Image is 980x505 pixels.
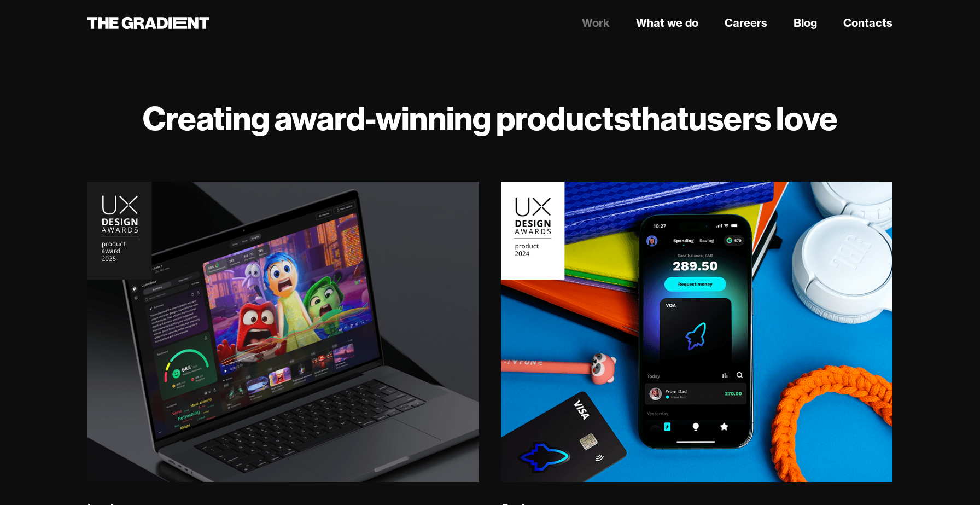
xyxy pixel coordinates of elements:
[87,98,892,138] h1: Creating award-winning products users love
[794,15,817,31] a: Blog
[725,15,767,31] a: Careers
[582,15,610,31] a: Work
[843,15,892,31] a: Contacts
[636,15,698,31] a: What we do
[630,97,689,139] strong: that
